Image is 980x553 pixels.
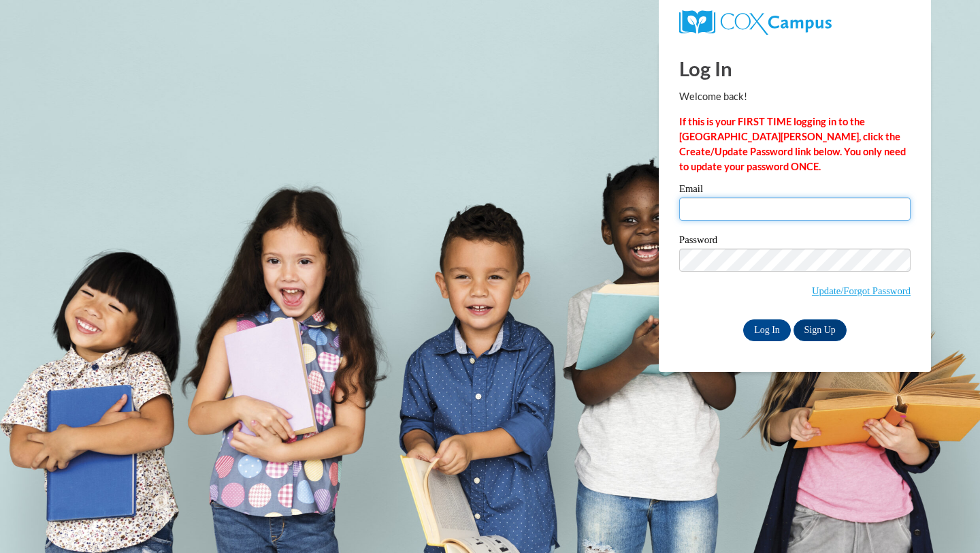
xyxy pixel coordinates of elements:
[679,184,911,197] label: Email
[743,319,791,341] input: Log In
[679,235,911,249] label: Password
[679,116,906,172] strong: If this is your FIRST TIME logging in to the [GEOGRAPHIC_DATA][PERSON_NAME], click the Create/Upd...
[812,285,911,296] a: Update/Forgot Password
[679,10,911,35] a: COX Campus
[794,319,847,341] a: Sign Up
[679,89,911,104] p: Welcome back!
[679,54,911,82] h1: Log In
[679,10,832,35] img: COX Campus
